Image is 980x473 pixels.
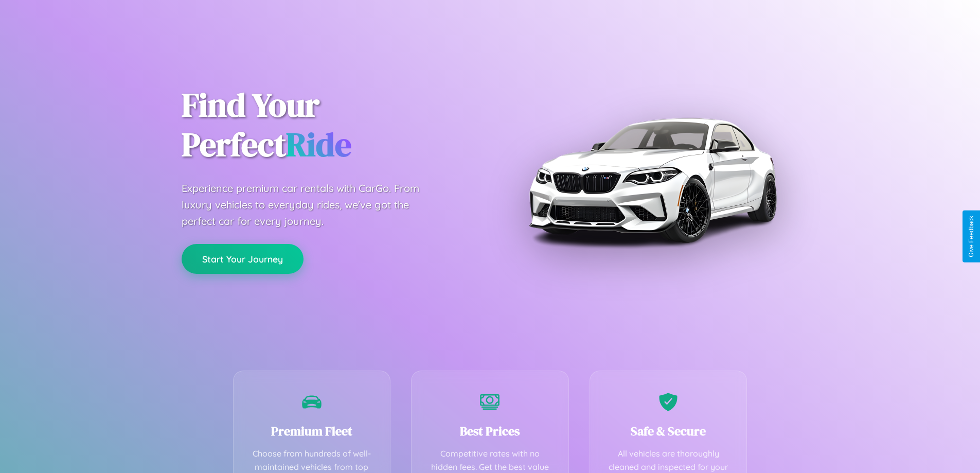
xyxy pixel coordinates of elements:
h3: Premium Fleet [249,423,375,440]
span: Ride [286,122,351,167]
h3: Best Prices [427,423,553,440]
p: Experience premium car rentals with CarGo. From luxury vehicles to everyday rides, we've got the ... [182,180,439,230]
img: Premium BMW car rental vehicle [524,51,781,309]
div: Give Feedback [968,216,975,257]
h1: Find Your Perfect [182,85,475,165]
h3: Safe & Secure [605,423,732,440]
button: Start Your Journey [182,244,304,274]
